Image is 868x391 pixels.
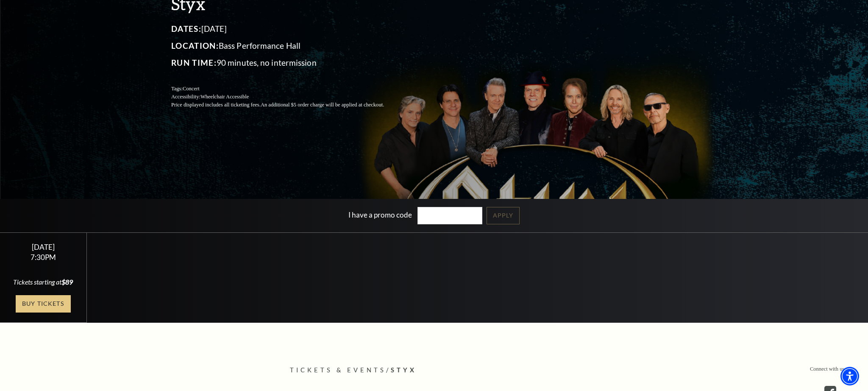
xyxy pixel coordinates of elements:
p: Accessibility: [171,93,404,101]
p: [DATE] [171,22,404,36]
p: / [290,365,578,376]
div: 7:30PM [10,254,76,261]
p: Tags: [171,85,404,93]
label: I have a promo code [348,210,412,219]
span: Dates: [171,24,201,34]
span: Tickets & Events [290,366,386,374]
span: $89 [61,278,73,286]
div: Tickets starting at [10,277,76,287]
span: Styx [391,366,417,374]
span: An additional $5 order charge will be applied at checkout. [261,102,384,108]
p: Bass Performance Hall [171,39,404,53]
div: [DATE] [10,243,76,251]
span: Concert [183,86,200,92]
span: Location: [171,41,219,50]
div: Accessibility Menu [840,367,859,385]
span: Wheelchair Accessible [200,94,249,100]
a: Buy Tickets [16,295,71,313]
p: Price displayed includes all ticketing fees. [171,101,404,109]
p: Connect with us on [810,365,851,373]
p: 90 minutes, no intermission [171,56,404,70]
span: Run Time: [171,58,217,67]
